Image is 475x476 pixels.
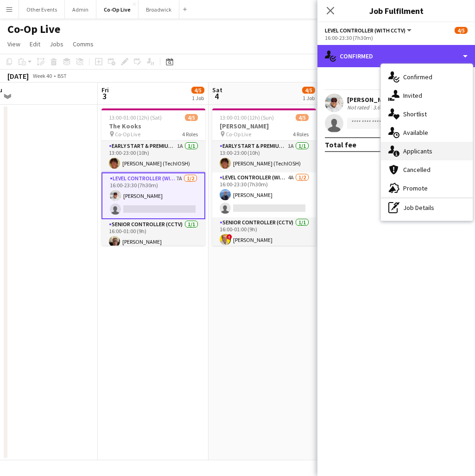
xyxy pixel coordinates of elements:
[101,172,205,219] app-card-role: Level Controller (with CCTV)7A1/216:00-23:30 (7h30m)[PERSON_NAME]
[220,114,274,121] span: 13:00-01:00 (12h) (Sun)
[303,95,315,102] div: 1 Job
[403,184,428,192] span: Promote
[226,131,251,138] span: Co-Op Live
[403,91,422,100] span: Invited
[185,114,198,121] span: 4/5
[296,114,309,121] span: 4/5
[302,87,315,94] span: 4/5
[7,71,29,81] div: [DATE]
[101,141,205,172] app-card-role: Early Start & Premium Controller (with CCTV)1A1/113:00-23:00 (10h)[PERSON_NAME] (TechIOSH)
[26,38,44,50] a: Edit
[403,165,431,174] span: Cancelled
[325,34,468,41] div: 16:00-23:30 (7h30m)
[211,91,222,102] span: 4
[101,122,205,130] h3: The Kooks
[212,172,316,217] app-card-role: Level Controller (with CCTV)4A1/216:00-23:30 (7h30m)[PERSON_NAME]
[30,40,40,48] span: Edit
[69,38,97,50] a: Comms
[73,40,94,48] span: Comms
[317,45,475,67] div: Confirmed
[31,72,54,79] span: Week 40
[101,219,205,251] app-card-role: Senior Controller (CCTV)1/116:00-01:00 (9h)[PERSON_NAME]
[50,40,63,48] span: Jobs
[212,86,222,94] span: Sat
[403,128,428,137] span: Available
[212,108,316,246] app-job-card: 13:00-01:00 (12h) (Sun)4/5[PERSON_NAME] Co-Op Live4 RolesEarly Start & Premium Controller (with C...
[403,110,427,118] span: Shortlist
[403,147,432,155] span: Applicants
[139,0,179,19] button: Broadwick
[347,95,402,104] div: [PERSON_NAME]
[325,140,356,149] div: Total fee
[96,0,139,19] button: Co-Op Live
[7,22,60,36] h1: Co-Op Live
[192,95,204,102] div: 1 Job
[4,38,24,50] a: View
[101,108,205,246] app-job-card: 13:00-01:00 (12h) (Sat)4/5The Kooks Co-Op Live4 RolesEarly Start & Premium Controller (with CCTV)...
[57,72,67,79] div: BST
[325,27,405,34] span: Level Controller (with CCTV)
[115,131,140,138] span: Co-Op Live
[19,0,65,19] button: Other Events
[212,122,316,130] h3: [PERSON_NAME]
[325,27,413,34] button: Level Controller (with CCTV)
[7,40,20,48] span: View
[403,73,432,81] span: Confirmed
[212,217,316,249] app-card-role: Senior Controller (CCTV)1/116:00-01:00 (9h)![PERSON_NAME]
[227,234,232,240] span: !
[455,27,468,34] span: 4/5
[100,91,109,102] span: 3
[191,87,204,94] span: 4/5
[317,5,475,17] h3: Job Fulfilment
[46,38,67,50] a: Jobs
[371,104,391,111] div: 3.68mi
[182,131,198,138] span: 4 Roles
[381,198,473,217] div: Job Details
[293,131,309,138] span: 4 Roles
[109,114,162,121] span: 13:00-01:00 (12h) (Sat)
[212,141,316,172] app-card-role: Early Start & Premium Controller (with CCTV)1A1/113:00-23:00 (10h)[PERSON_NAME] (TechIOSH)
[101,86,109,94] span: Fri
[65,0,96,19] button: Admin
[347,104,371,111] div: Not rated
